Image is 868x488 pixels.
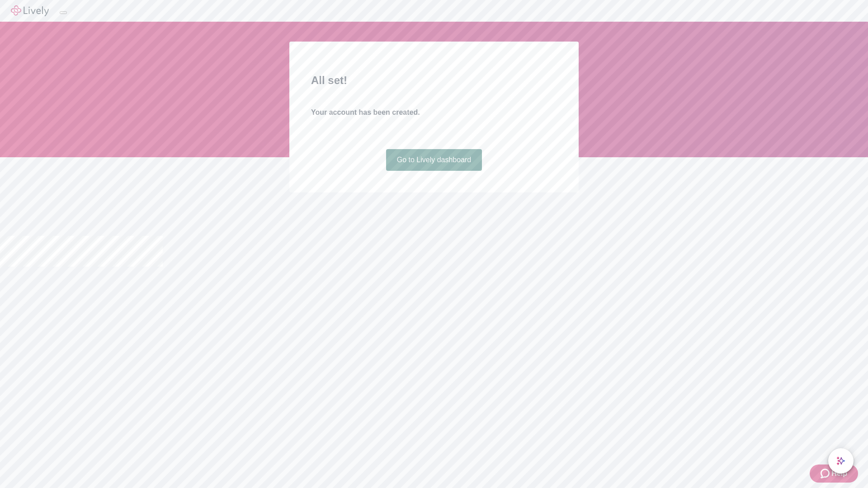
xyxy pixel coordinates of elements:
[836,456,845,465] svg: Lively AI Assistant
[60,11,67,14] button: Log out
[386,149,482,171] a: Go to Lively dashboard
[311,107,557,118] h4: Your account has been created.
[311,72,557,89] h2: All set!
[828,448,854,474] button: chat
[810,465,858,483] button: Zendesk support iconHelp
[821,468,831,479] svg: Zendesk support icon
[11,5,49,16] img: Lively
[831,468,847,479] span: Help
